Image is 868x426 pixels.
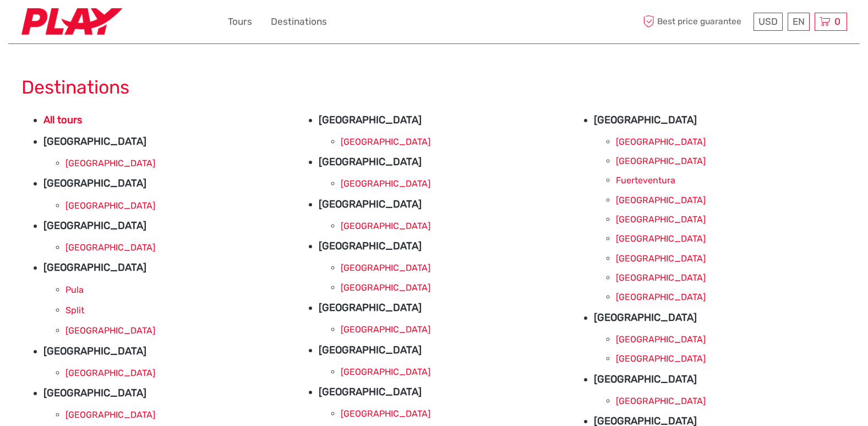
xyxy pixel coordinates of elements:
[616,175,675,185] a: Fuerteventura
[65,305,84,315] a: Split
[341,263,430,273] a: [GEOGRAPHIC_DATA]
[43,220,146,232] strong: [GEOGRAPHIC_DATA]
[43,135,146,148] strong: [GEOGRAPHIC_DATA]
[758,16,778,27] span: USD
[616,233,706,244] a: [GEOGRAPHIC_DATA]
[65,158,155,168] a: [GEOGRAPHIC_DATA]
[341,136,430,147] a: [GEOGRAPHIC_DATA]
[21,8,122,35] img: 2467-7e1744d7-2434-4362-8842-68c566c31c52_logo_small.jpg
[616,253,706,264] a: [GEOGRAPHIC_DATA]
[319,198,422,210] strong: [GEOGRAPHIC_DATA]
[43,387,146,399] strong: [GEOGRAPHIC_DATA]
[616,156,706,166] a: [GEOGRAPHIC_DATA]
[319,240,422,252] strong: [GEOGRAPHIC_DATA]
[616,214,706,225] a: [GEOGRAPHIC_DATA]
[319,344,422,356] strong: [GEOGRAPHIC_DATA]
[319,114,422,126] strong: [GEOGRAPHIC_DATA]
[616,136,706,147] a: [GEOGRAPHIC_DATA]
[319,302,422,314] strong: [GEOGRAPHIC_DATA]
[319,156,422,168] strong: [GEOGRAPHIC_DATA]
[594,312,697,324] strong: [GEOGRAPHIC_DATA]
[43,261,146,274] strong: [GEOGRAPHIC_DATA]
[341,367,430,377] a: [GEOGRAPHIC_DATA]
[65,285,84,295] a: Pula
[594,373,697,385] strong: [GEOGRAPHIC_DATA]
[341,221,430,231] a: [GEOGRAPHIC_DATA]
[65,325,155,336] a: [GEOGRAPHIC_DATA]
[616,272,706,283] a: [GEOGRAPHIC_DATA]
[641,13,751,31] span: Best price guarantee
[43,114,82,126] a: All tours
[788,13,810,31] div: EN
[833,16,842,27] span: 0
[65,368,155,378] a: [GEOGRAPHIC_DATA]
[594,114,697,126] strong: [GEOGRAPHIC_DATA]
[65,242,155,253] a: [GEOGRAPHIC_DATA]
[43,177,146,189] strong: [GEOGRAPHIC_DATA]
[341,178,430,189] a: [GEOGRAPHIC_DATA]
[616,195,706,205] a: [GEOGRAPHIC_DATA]
[228,14,252,30] a: Tours
[616,396,706,406] a: [GEOGRAPHIC_DATA]
[43,345,146,357] strong: [GEOGRAPHIC_DATA]
[65,409,155,420] a: [GEOGRAPHIC_DATA]
[616,292,706,302] a: [GEOGRAPHIC_DATA]
[21,76,847,99] h1: Destinations
[319,386,422,398] strong: [GEOGRAPHIC_DATA]
[341,408,430,419] a: [GEOGRAPHIC_DATA]
[616,334,706,345] a: [GEOGRAPHIC_DATA]
[65,200,155,211] a: [GEOGRAPHIC_DATA]
[341,282,430,293] a: [GEOGRAPHIC_DATA]
[616,353,706,364] a: [GEOGRAPHIC_DATA]
[341,324,430,335] a: [GEOGRAPHIC_DATA]
[271,14,327,30] a: Destinations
